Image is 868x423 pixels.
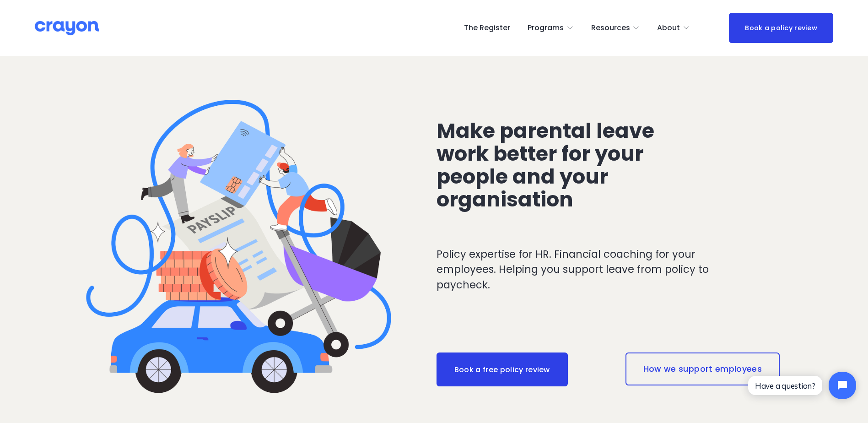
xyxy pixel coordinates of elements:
a: folder dropdown [657,21,690,35]
img: Crayon [35,20,99,36]
a: The Register [464,21,510,35]
span: Resources [591,22,630,35]
a: Book a free policy review [437,352,568,386]
a: folder dropdown [591,21,640,35]
a: Book a policy review [729,13,833,43]
span: Make parental leave work better for your people and your organisation [437,116,659,214]
a: How we support employees [625,352,780,385]
iframe: Tidio Chat [740,364,864,407]
a: folder dropdown [528,21,574,35]
span: Programs [528,22,564,35]
span: About [657,22,680,35]
p: Policy expertise for HR. Financial coaching for your employees. Helping you support leave from po... [437,247,746,293]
